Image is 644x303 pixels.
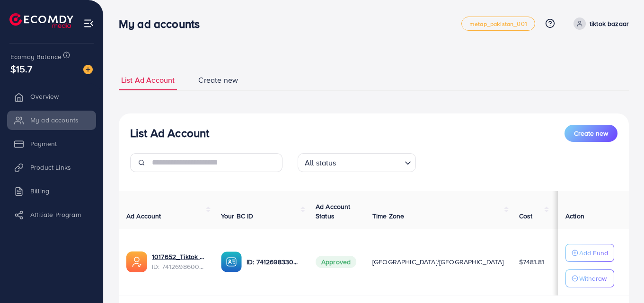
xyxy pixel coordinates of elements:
span: Action [565,211,584,221]
span: [GEOGRAPHIC_DATA]/[GEOGRAPHIC_DATA] [372,257,504,267]
p: Add Fund [579,247,608,259]
span: Ecomdy Balance [10,52,62,61]
h3: My ad accounts [119,17,207,31]
span: $15.7 [10,62,32,76]
span: List Ad Account [121,75,175,86]
span: ID: 7412698600939225105 [152,262,206,271]
input: Search for option [339,154,401,170]
img: ic-ads-acc.e4c84228.svg [126,251,147,272]
span: Your BC ID [221,211,254,221]
span: Time Zone [372,211,404,221]
button: Create new [565,125,618,142]
h3: List Ad Account [130,126,209,140]
a: tiktok bazaar [570,17,629,30]
span: Create new [574,129,608,138]
p: ID: 7412698330607894529 [247,256,300,268]
img: image [83,65,93,74]
a: 1017652_Tiktok bazar_1725903399160 [152,252,206,261]
span: metap_pakistan_001 [469,21,527,27]
button: Withdraw [565,269,614,287]
p: Withdraw [579,273,607,284]
p: tiktok bazaar [590,18,629,29]
span: Ad Account [126,211,161,221]
span: All status [303,156,338,170]
span: $7481.81 [519,257,544,267]
img: ic-ba-acc.ded83a64.svg [221,251,242,272]
a: metap_pakistan_001 [461,17,535,31]
span: Approved [316,256,356,268]
div: <span class='underline'>1017652_Tiktok bazar_1725903399160</span></br>7412698600939225105 [152,252,206,271]
span: Ad Account Status [316,202,351,221]
button: Add Fund [565,244,614,262]
img: logo [9,13,73,28]
span: Cost [519,211,533,221]
img: menu [83,18,94,29]
div: Search for option [298,153,416,172]
span: Create new [198,75,238,86]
